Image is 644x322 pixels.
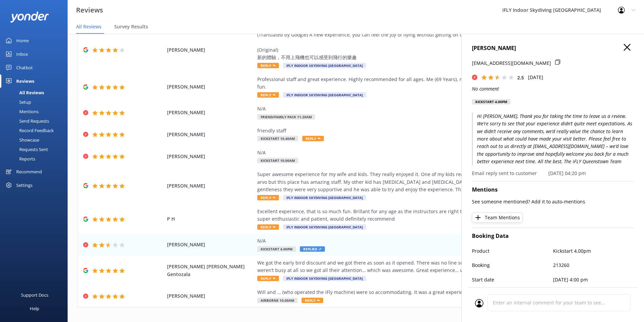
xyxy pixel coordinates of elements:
[4,154,68,164] a: Reports
[16,74,34,88] div: Reviews
[257,208,565,223] div: Excellent experience, that is so much fun. Brillant for any age as the instructors are right ther...
[16,34,29,47] div: Home
[4,154,35,164] div: Reports
[257,246,296,252] span: Kickstart 4.00pm
[167,83,254,91] span: [PERSON_NAME]
[472,276,553,283] p: Start date
[283,92,366,98] span: iFLY Indoor Skydiving [GEOGRAPHIC_DATA]
[472,99,510,104] div: Kickstart 4.00pm
[16,178,32,192] div: Settings
[167,263,254,278] span: [PERSON_NAME] [PERSON_NAME] Gentozala
[76,5,103,16] h3: Reviews
[475,299,483,307] img: user_profile.svg
[4,97,31,107] div: Setup
[257,31,565,61] div: (Translated by Google) A new experience, you can feel the joy of flying without getting on the pl...
[257,105,565,113] div: N/A
[257,276,279,281] span: Reply
[283,276,366,281] span: iFLY Indoor Skydiving [GEOGRAPHIC_DATA]
[283,224,366,230] span: iFLY Indoor Skydiving [GEOGRAPHIC_DATA]
[472,44,634,53] h4: [PERSON_NAME]
[16,61,33,74] div: Chatbot
[553,276,634,283] p: [DATE] 4:00 pm
[472,185,634,194] h4: Mentions
[472,198,634,205] p: See someone mentioned? Add it to auto-mentions
[167,215,254,223] span: P H
[76,23,101,30] span: All Reviews
[257,237,565,245] div: N/A
[4,126,54,135] div: Record Feedback
[167,153,254,160] span: [PERSON_NAME]
[4,145,68,154] a: Requests Sent
[257,149,565,156] div: N/A
[21,288,48,302] div: Support Docs
[257,224,279,230] span: Reply
[257,136,298,141] span: Kickstart 10.40am
[257,76,565,91] div: Professional staff and great experience. Highly recommended for all ages. Me (69 Years), my daugh...
[257,92,279,98] span: Reply
[257,63,279,68] span: Reply
[167,131,254,138] span: [PERSON_NAME]
[30,302,39,315] div: Help
[257,195,279,200] span: Reply
[548,170,586,177] p: [DATE] 04:20 pm
[472,232,634,241] h4: Booking Data
[114,23,148,30] span: Survey Results
[257,127,565,134] div: friendly staff
[302,298,323,303] span: Reply
[4,107,68,116] a: Mentions
[283,63,366,68] span: iFLY Indoor Skydiving [GEOGRAPHIC_DATA]
[302,136,324,141] span: Reply
[257,171,565,193] div: Super awesome experience for my wife and kids. They really enjoyed it. One of my kids really want...
[4,97,68,107] a: Setup
[10,11,49,23] img: yonder-white-logo.png
[4,107,39,116] div: Mentions
[16,165,42,178] div: Recommend
[528,74,543,81] p: [DATE]
[257,289,565,296] div: Will and … (who operated the iFly machine) were so accommodating. It was a great experience and b...
[517,74,524,81] span: 2.5
[472,247,553,255] p: Product
[257,114,315,120] span: Friend/Family Pack 11.20am
[4,135,68,145] a: Showcase
[167,109,254,116] span: [PERSON_NAME]
[257,259,565,274] div: We got the early bird discount and we got there as soon as it opened. There was no line so we got...
[283,195,366,200] span: iFLY Indoor Skydiving [GEOGRAPHIC_DATA]
[472,59,551,67] p: [EMAIL_ADDRESS][DOMAIN_NAME]
[16,47,28,61] div: Inbox
[472,213,523,223] button: Team Mentions
[472,113,634,166] p: Hi [PERSON_NAME], Thank you for taking the time to leave us a review. We’re sorry to see that you...
[300,246,325,252] span: Replied
[624,44,630,51] button: Close
[472,85,499,92] i: No comment
[167,241,254,248] span: [PERSON_NAME]
[167,292,254,300] span: [PERSON_NAME]
[4,88,68,97] a: All Reviews
[4,145,48,154] div: Requests Sent
[4,116,68,126] a: Send Requests
[4,126,68,135] a: Record Feedback
[167,182,254,190] span: [PERSON_NAME]
[553,247,634,255] p: Kickstart 4.00pm
[4,135,39,145] div: Showcase
[167,46,254,54] span: [PERSON_NAME]
[4,88,44,97] div: All Reviews
[4,116,49,126] div: Send Requests
[553,262,634,269] p: 213260
[257,158,298,163] span: Kickstart 10.00am
[472,262,553,269] p: Booking
[472,170,537,177] p: Email reply sent to customer
[257,298,297,303] span: Airborne 10.00am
